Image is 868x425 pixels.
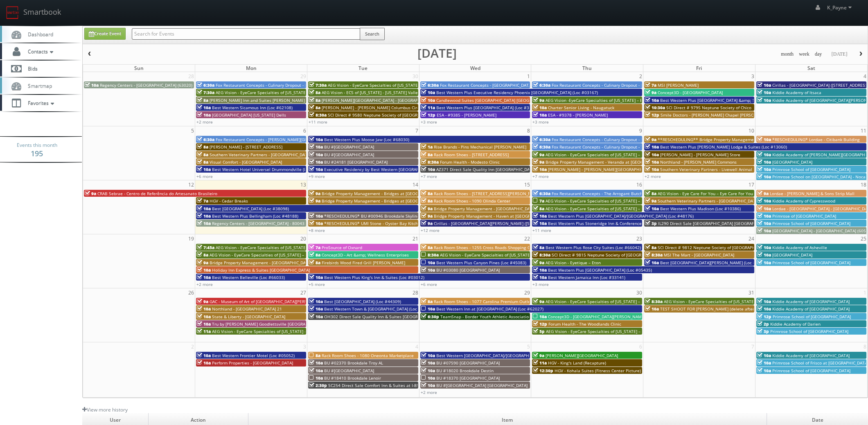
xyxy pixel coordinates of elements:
span: SCI Direct # 9795 Neptune Society of Chico [666,105,751,110]
span: 10a [309,306,323,312]
span: 10a [645,159,659,165]
span: Best Western [GEOGRAPHIC_DATA]/[GEOGRAPHIC_DATA] (Loc #05785) [436,353,573,358]
span: AZ371 Direct Sale Quality Inn [GEOGRAPHIC_DATA] [436,166,536,172]
span: 10a [757,90,771,95]
span: Best Western Inn at [GEOGRAPHIC_DATA] (Loc #62027) [436,306,543,312]
span: 9a [645,137,656,142]
span: [PERSON_NAME] - [PERSON_NAME][GEOGRAPHIC_DATA] [548,166,656,172]
span: 8a [421,198,433,204]
span: 8a [197,97,208,103]
span: Southern Veterinary Partners - [GEOGRAPHIC_DATA] [658,198,759,204]
span: Firebirds Wood Fired Grill [PERSON_NAME] [322,260,405,265]
span: Lordae - [PERSON_NAME] & Sons Strip Mall [770,191,854,196]
a: +9 more [309,173,325,179]
span: 10:30a [645,105,665,110]
span: Best Western Plus Executive Residency Phoenix [GEOGRAPHIC_DATA] (Loc #03167) [436,90,598,95]
span: 9a [533,152,544,157]
span: Kiddie Academy of Asheville [772,245,827,250]
span: [PERSON_NAME] Inn and Suites [PERSON_NAME] [210,97,305,103]
span: 10a [757,299,771,304]
span: ESA - #9385 - [PERSON_NAME] [437,112,496,118]
span: Fox Restaurant Concepts - [GEOGRAPHIC_DATA] - [GEOGRAPHIC_DATA] [440,82,576,88]
span: 8a [197,252,208,258]
span: Rack Room Shoes - 1090 Olinda Center [434,198,510,204]
span: 8a [309,353,320,358]
a: +6 more [196,173,213,179]
span: Primrose School of [GEOGRAPHIC_DATA] [772,260,850,265]
span: Rack Room Shoes - [STREET_ADDRESS] [434,152,509,157]
span: ESA - #9378 - [PERSON_NAME] [548,112,608,118]
span: SCI Direct # 9812 Neptune Society of [GEOGRAPHIC_DATA] [658,245,772,250]
span: Best [GEOGRAPHIC_DATA] (Loc #44309) [324,299,401,304]
a: +3 more [532,119,549,125]
span: GAC - Museum of Art of [GEOGRAPHIC_DATA][PERSON_NAME] (second shoot) [210,299,358,304]
span: 8a [645,191,656,196]
span: Rise Brands - Pins Mechanical [PERSON_NAME] [434,144,526,150]
span: 10a [421,267,435,273]
span: Best Western Plus [PERSON_NAME] Lodge & Suites (Loc #13060) [660,144,787,150]
span: 2p [757,321,769,327]
span: Southern Veterinary Partners - Livewell Animal Urgent Care of [GEOGRAPHIC_DATA] [660,166,823,172]
span: AEG Vision -EyeCare Specialties of [US_STATE] – Eyes On Sammamish [546,97,681,103]
span: Tru by [PERSON_NAME] Goodlettsville [GEOGRAPHIC_DATA] [212,321,328,327]
span: AEG Vision - Eyetique – Eton [546,260,601,265]
span: 10a [533,213,547,219]
span: 9a [533,353,544,358]
span: AEG Vision - ECS of [US_STATE] - [US_STATE] Valley Family Eye Care [322,90,452,95]
span: 10a [421,90,435,95]
span: [PERSON_NAME][GEOGRAPHIC_DATA] - [GEOGRAPHIC_DATA] [322,97,438,103]
span: [GEOGRAPHIC_DATA] [772,159,812,165]
button: month [778,49,796,59]
span: Kiddie Academy of Itsaca [772,90,821,95]
span: 10a [533,220,547,226]
span: BU #[GEOGRAPHIC_DATA] [324,144,374,150]
span: Best Western Plus Canyon Pines (Loc #45083) [436,260,526,265]
span: 12p [645,112,659,118]
span: Bridge Property Management - Bridges at [GEOGRAPHIC_DATA] [322,191,446,196]
span: Favorites [24,99,56,106]
span: 10a [533,105,547,110]
span: Best Western Frontier Motel (Loc #05052) [212,353,295,358]
span: 10a [197,213,211,219]
span: Bridge Property Management - [GEOGRAPHIC_DATA] at [GEOGRAPHIC_DATA] [210,260,358,265]
span: AEG Vision - Eye Care For You – Eye Care For You ([PERSON_NAME]) [658,191,789,196]
span: 8:30a [645,299,663,304]
span: 10a [309,159,323,165]
span: Southern Veterinary Partners - [GEOGRAPHIC_DATA] [210,152,311,157]
span: Primrose School of [GEOGRAPHIC_DATA] [773,314,851,319]
span: 10a [757,252,771,258]
img: smartbook-logo.png [6,6,19,19]
span: 12p [533,321,547,327]
span: Fox Restaurant Concepts - Culinary Dropout - [GEOGRAPHIC_DATA] [216,82,345,88]
span: 10a [533,166,547,172]
a: +11 more [532,227,551,233]
span: Fox Restaurant Concepts - Culinary Dropout - [GEOGRAPHIC_DATA] [552,82,681,88]
span: 8a [309,97,320,103]
span: 10a [197,306,211,312]
span: 10a [533,274,547,280]
span: 10a [757,97,771,103]
span: Best Western Plus Bellingham (Loc #48188) [212,213,298,219]
span: Visual Comfort - [GEOGRAPHIC_DATA] [210,159,282,165]
span: 10a [757,213,771,219]
a: Create Event [84,28,126,40]
span: 6:30a [533,191,550,196]
span: OH302 Direct Sale Quality Inn & Suites [GEOGRAPHIC_DATA] - [GEOGRAPHIC_DATA] [324,314,487,319]
span: 9a [197,299,208,304]
span: Primrose School of [GEOGRAPHIC_DATA] [770,328,848,334]
span: CRAB Sebrae - Centro de Referência do Artesanato Brasileiro [97,191,217,196]
a: +3 more [421,119,437,125]
span: AEG Vision - EyeCare Specialties of [US_STATE] – [PERSON_NAME] Eye Clinic [328,82,476,88]
span: 11a [197,328,211,334]
span: 10a [645,306,659,312]
span: Executive Residency by Best Western [GEOGRAPHIC_DATA] (Loc #61103) [324,166,465,172]
span: 9a [533,97,544,103]
button: day [812,49,825,59]
span: [PERSON_NAME] - [PERSON_NAME] Columbus Circle [322,105,423,110]
span: Rack Room Shoes - 1255 Cross Roads Shopping Center [434,245,541,250]
span: Holiday Inn Express & Suites [GEOGRAPHIC_DATA] [212,267,310,273]
span: BU #03080 [GEOGRAPHIC_DATA] [436,267,500,273]
span: TEST SHOOT FOR [PERSON_NAME] (delete after confirming Smartbook is working for her) [660,306,836,312]
a: +5 more [309,281,325,287]
input: Search for Events [132,28,360,40]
